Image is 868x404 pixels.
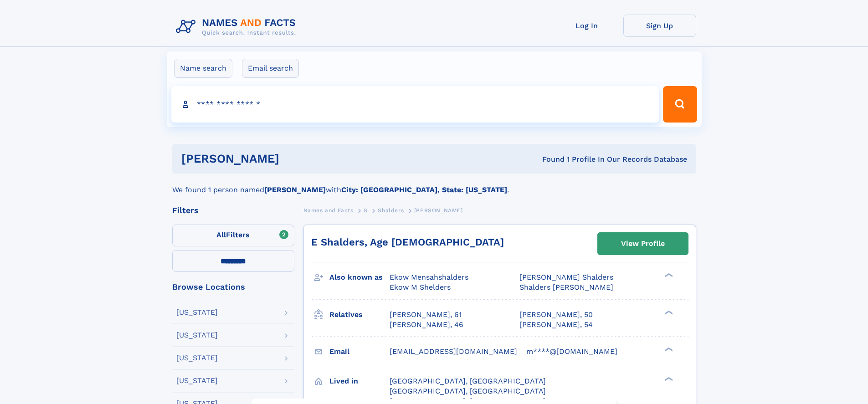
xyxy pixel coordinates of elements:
[172,174,696,195] div: We found 1 person named with .
[390,273,468,281] span: Ekow Mensahshalders
[378,207,404,214] span: Shalders
[663,376,673,382] div: ❯
[172,225,294,246] label: Filters
[174,59,232,78] label: Name search
[181,153,411,164] h1: [PERSON_NAME]
[176,332,218,339] div: [US_STATE]
[663,309,673,315] div: ❯
[550,15,623,37] a: Log In
[623,15,696,37] a: Sign Up
[242,59,299,78] label: Email search
[390,310,462,320] a: [PERSON_NAME], 61
[414,207,463,214] span: [PERSON_NAME]
[663,86,697,123] button: Search Button
[390,347,517,356] span: [EMAIL_ADDRESS][DOMAIN_NAME]
[329,270,390,285] h3: Also known as
[329,344,390,359] h3: Email
[519,320,593,330] a: [PERSON_NAME], 54
[176,309,218,316] div: [US_STATE]
[663,272,673,278] div: ❯
[390,377,546,385] span: [GEOGRAPHIC_DATA], [GEOGRAPHIC_DATA]
[171,86,659,123] input: search input
[311,236,504,248] a: E Shalders, Age [DEMOGRAPHIC_DATA]
[390,283,451,291] span: Ekow M Shelders
[172,206,294,215] div: Filters
[216,230,226,239] span: All
[364,205,368,216] a: S
[621,233,665,254] div: View Profile
[598,233,688,255] a: View Profile
[390,320,463,330] a: [PERSON_NAME], 46
[519,310,593,320] a: [PERSON_NAME], 50
[411,154,687,164] div: Found 1 Profile In Our Records Database
[663,346,673,352] div: ❯
[378,205,404,216] a: Shalders
[303,205,354,216] a: Names and Facts
[341,185,507,194] b: City: [GEOGRAPHIC_DATA], State: [US_STATE]
[176,354,218,362] div: [US_STATE]
[519,283,613,291] span: Shalders [PERSON_NAME]
[390,387,546,395] span: [GEOGRAPHIC_DATA], [GEOGRAPHIC_DATA]
[264,185,326,194] b: [PERSON_NAME]
[176,377,218,384] div: [US_STATE]
[172,15,303,39] img: Logo Names and Facts
[329,373,390,389] h3: Lived in
[519,273,613,281] span: [PERSON_NAME] Shalders
[329,307,390,322] h3: Relatives
[172,283,294,291] div: Browse Locations
[364,207,368,214] span: S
